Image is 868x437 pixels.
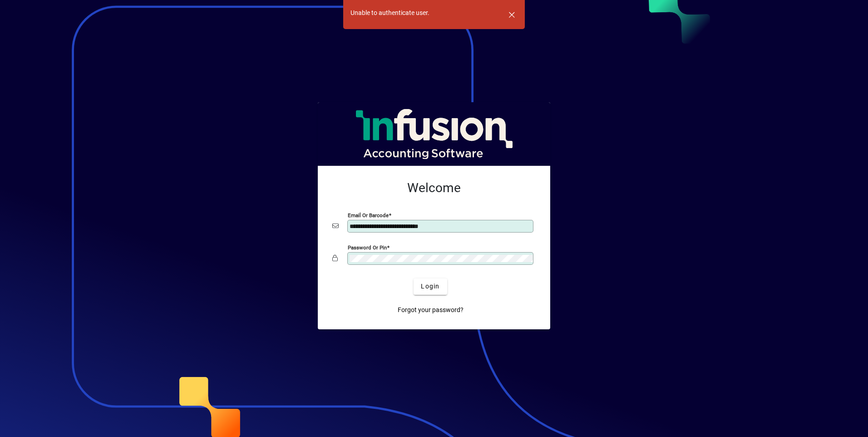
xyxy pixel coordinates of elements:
a: Forgot your password? [394,302,467,318]
button: Dismiss [501,4,523,25]
mat-label: Email or Barcode [348,212,389,218]
div: Unable to authenticate user. [350,8,429,18]
h2: Welcome [332,180,536,196]
span: Login [421,282,439,291]
button: Login [414,278,447,295]
mat-label: Password or Pin [348,244,387,250]
span: Forgot your password? [398,305,464,315]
